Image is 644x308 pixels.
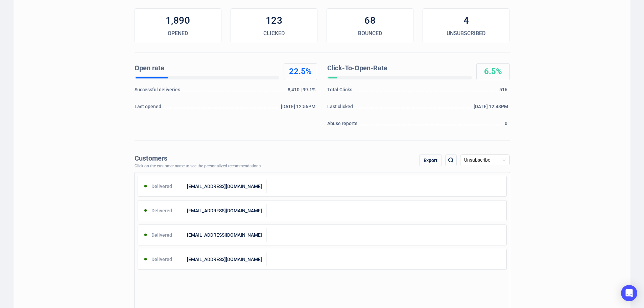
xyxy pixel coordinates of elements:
[621,285,637,301] div: Open Intercom Messenger
[327,103,355,113] div: Last clicked
[185,204,267,217] div: [EMAIL_ADDRESS][DOMAIN_NAME]
[327,14,413,27] div: 68
[474,103,510,113] div: [DATE] 12:48PM
[464,155,506,165] span: Unsubscribe
[419,155,442,166] div: Export
[281,103,317,113] div: [DATE] 12:56PM
[505,120,509,130] div: 0
[185,228,267,242] div: [EMAIL_ADDRESS][DOMAIN_NAME]
[288,86,317,96] div: 8,410 | 99.1%
[499,86,509,96] div: 516
[135,29,221,38] div: OPENED
[138,228,186,242] div: Delivered
[447,156,455,164] img: search.png
[423,29,509,38] div: UNSUBSCRIBED
[135,14,221,27] div: 1,890
[135,155,261,162] div: Customers
[231,14,317,27] div: 123
[185,180,267,193] div: [EMAIL_ADDRESS][DOMAIN_NAME]
[135,103,163,113] div: Last opened
[423,14,509,27] div: 4
[477,66,509,77] div: 6.5%
[284,66,317,77] div: 22.5%
[138,253,186,266] div: Delivered
[231,29,317,38] div: CLICKED
[327,29,413,38] div: BOUNCED
[135,164,261,169] div: Click on the customer name to see the personalized recommendations
[138,180,186,193] div: Delivered
[327,63,469,73] div: Click-To-Open-Rate
[138,204,186,217] div: Delivered
[135,86,182,96] div: Successful deliveries
[327,120,359,130] div: Abuse reports
[185,253,267,266] div: [EMAIL_ADDRESS][DOMAIN_NAME]
[327,86,354,96] div: Total Clicks
[135,63,277,73] div: Open rate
